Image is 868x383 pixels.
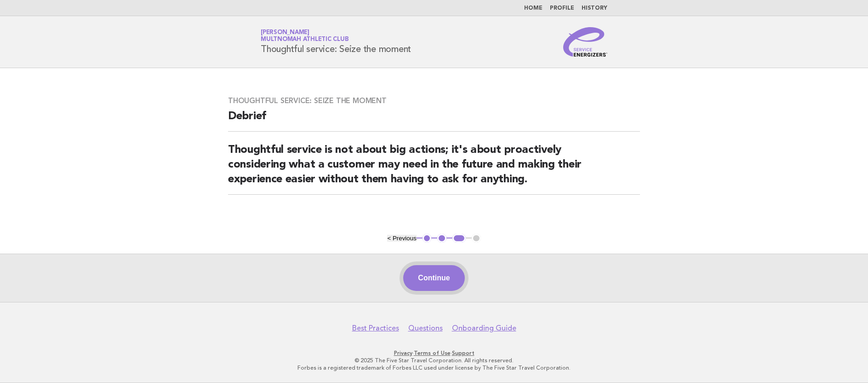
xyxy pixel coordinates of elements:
a: History [582,6,607,11]
h1: Thoughtful service: Seize the moment [261,30,411,54]
p: · · [153,349,715,357]
img: Service Energizers [563,27,607,57]
a: Terms of Use [414,350,451,356]
button: 3 [452,234,466,243]
p: Forbes is a registered trademark of Forbes LLC used under license by The Five Star Travel Corpora... [153,364,715,371]
a: Support [452,350,474,356]
button: 2 [437,234,446,243]
a: [PERSON_NAME]Multnomah Athletic Club [261,29,348,42]
button: < Previous [387,235,416,242]
a: Questions [408,324,443,333]
p: © 2025 The Five Star Travel Corporation. All rights reserved. [153,357,715,364]
h2: Thoughtful service is not about big actions; it's about proactively considering what a customer m... [228,143,640,195]
a: Privacy [394,350,412,356]
h3: Thoughtful service: Seize the moment [228,96,640,105]
button: 1 [423,234,432,243]
a: Home [524,6,542,11]
a: Best Practices [352,324,399,333]
a: Onboarding Guide [452,324,516,333]
h2: Debrief [228,109,640,132]
button: Continue [403,265,464,291]
a: Profile [550,6,574,11]
span: Multnomah Athletic Club [261,37,348,43]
